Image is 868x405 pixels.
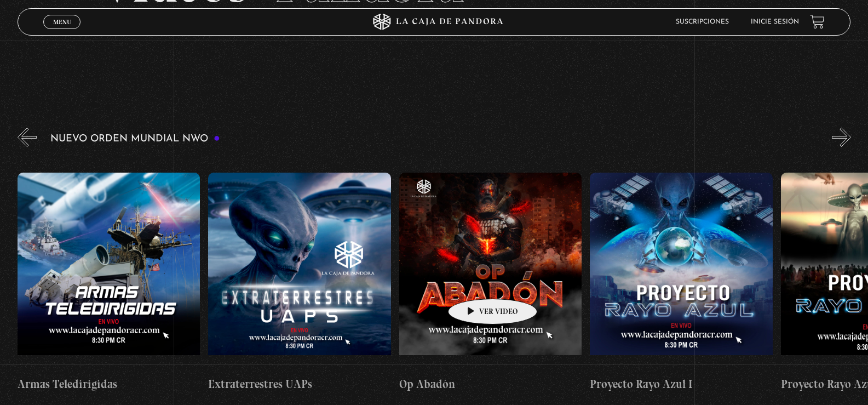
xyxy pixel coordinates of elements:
[676,19,729,25] a: Suscripciones
[590,375,772,393] h4: Proyecto Rayo Azul I
[832,128,851,147] button: Next
[751,19,799,25] a: Inicie sesión
[49,28,75,36] span: Cerrar
[399,375,582,393] h4: Op Abadón
[810,14,825,29] a: View your shopping cart
[18,128,37,147] button: Previous
[18,375,200,393] h4: Armas Teledirigidas
[208,375,390,393] h4: Extraterrestres UAPs
[53,19,71,25] span: Menu
[50,134,220,144] h3: Nuevo Orden Mundial NWO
